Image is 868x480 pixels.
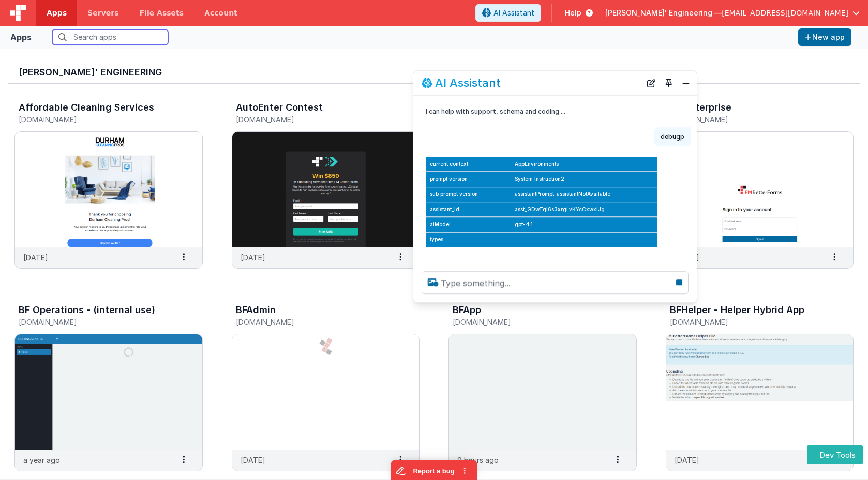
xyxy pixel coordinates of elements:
h5: [DOMAIN_NAME] [236,318,394,326]
span: [PERSON_NAME]' Engineering — [605,8,722,18]
span: Help [565,8,581,18]
span: Apps [47,8,67,18]
button: [PERSON_NAME]' Engineering — [EMAIL_ADDRESS][DOMAIN_NAME] [605,8,860,18]
p: [DATE] [675,455,699,466]
button: Toggle Pin [662,76,676,90]
h3: AutoEnter Contest [236,102,323,113]
p: 9 hours ago [457,455,499,466]
button: Dev Tools [807,445,863,464]
td: types [426,232,511,247]
input: Search apps [52,29,168,45]
button: New Chat [644,76,659,90]
h5: [DOMAIN_NAME] [236,116,394,123]
h5: [DOMAIN_NAME] [670,318,828,326]
p: [DATE] [241,455,265,466]
h3: [PERSON_NAME]' Engineering [19,67,849,78]
h3: Affordable Cleaning Services [19,102,154,113]
td: assistant_id [426,202,511,217]
div: Apps [10,31,32,43]
h5: [DOMAIN_NAME] [19,318,177,326]
span: File Assets [140,8,184,18]
td: System Instruction2 [511,172,657,187]
h2: AI Assistant [435,77,501,89]
button: AI Assistant [475,4,541,22]
h3: BFApp [453,305,481,315]
h5: [DOMAIN_NAME] [453,318,611,326]
td: aiModel [426,217,511,232]
h5: [DOMAIN_NAME] [670,116,828,123]
h3: BF Enterprise [670,102,731,113]
p: debugp [661,131,684,142]
td: assistantPrompt_assistantNotAvailable [511,187,657,202]
p: [DATE] [241,252,265,263]
p: [DATE] [23,252,48,263]
p: I can help with support, schema and coding ... [426,106,657,117]
td: gpt-4.1 [511,217,657,232]
h3: BF Operations - (internal use) [19,305,155,315]
span: [EMAIL_ADDRESS][DOMAIN_NAME] [722,8,848,18]
span: Servers [87,8,118,18]
td: current context [426,157,511,172]
td: sub prompt version [426,187,511,202]
h3: BFHelper - Helper Hybrid App [670,305,804,315]
button: Close [679,76,693,90]
button: New app [798,28,851,46]
td: AppEnvironments [511,157,657,172]
h5: [DOMAIN_NAME] [19,116,177,123]
p: a year ago [23,455,60,466]
span: AI Assistant [493,8,534,18]
td: asst_GDwTqi6s3xrgLvKYcCxwxiJg [511,202,657,217]
h3: BFAdmin [236,305,276,315]
td: prompt version [426,172,511,187]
